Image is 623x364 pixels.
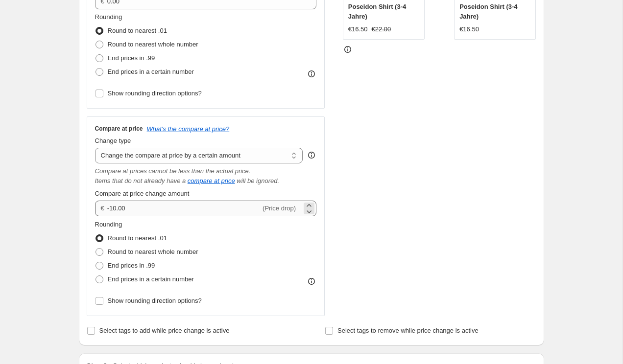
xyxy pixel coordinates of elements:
i: Items that do not already have a [95,177,186,184]
div: €16.50 [459,24,479,34]
span: End prices in a certain number [108,275,194,283]
span: (Price drop) [263,205,296,212]
span: Round to nearest whole number [108,248,198,255]
span: Round to nearest whole number [108,41,198,48]
span: Show rounding direction options? [108,297,202,304]
i: Compare at prices cannot be less than the actual price. [95,167,251,175]
input: -10.00 [107,201,261,216]
button: compare at price [188,177,235,184]
span: Rounding [95,221,122,228]
h3: Compare at price [95,125,143,133]
span: Change type [95,137,131,144]
span: End prices in a certain number [108,68,194,75]
span: End prices in .99 [108,262,155,269]
div: €16.50 [348,24,368,34]
span: € [101,205,104,212]
span: Select tags to add while price change is active [99,327,230,334]
button: What's the compare at price? [147,125,230,133]
span: Select tags to remove while price change is active [337,327,479,334]
span: Show rounding direction options? [108,90,202,97]
span: Rounding [95,13,122,21]
span: Round to nearest .01 [108,234,167,242]
span: Round to nearest .01 [108,27,167,34]
strike: €22.00 [372,24,391,34]
span: Compare at price change amount [95,190,190,197]
i: will be ignored. [237,177,279,184]
span: End prices in .99 [108,54,155,62]
div: help [307,150,316,160]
